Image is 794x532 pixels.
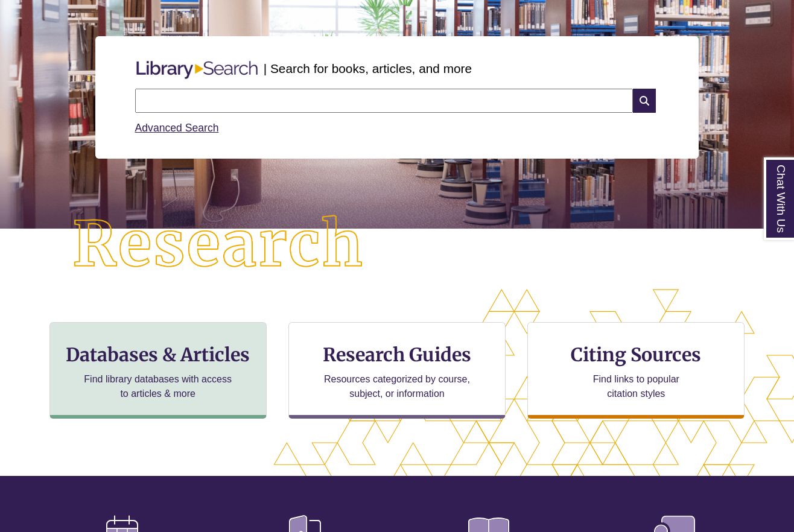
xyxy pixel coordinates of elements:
p: | Search for books, articles, and more [264,59,472,78]
h3: Databases & Articles [60,343,256,366]
a: Databases & Articles Find library databases with access to articles & more [49,322,267,419]
h3: Research Guides [299,343,495,366]
a: Advanced Search [135,122,219,134]
a: Research Guides Resources categorized by course, subject, or information [288,322,506,419]
p: Find library databases with access to articles & more [79,372,237,401]
img: Libary Search [130,56,264,84]
h3: Citing Sources [563,343,710,366]
i: Search [633,89,656,113]
a: Citing Sources Find links to popular citation styles [527,322,745,419]
p: Find links to popular citation styles [577,372,695,401]
img: Research [40,183,397,307]
p: Resources categorized by course, subject, or information [319,372,476,401]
